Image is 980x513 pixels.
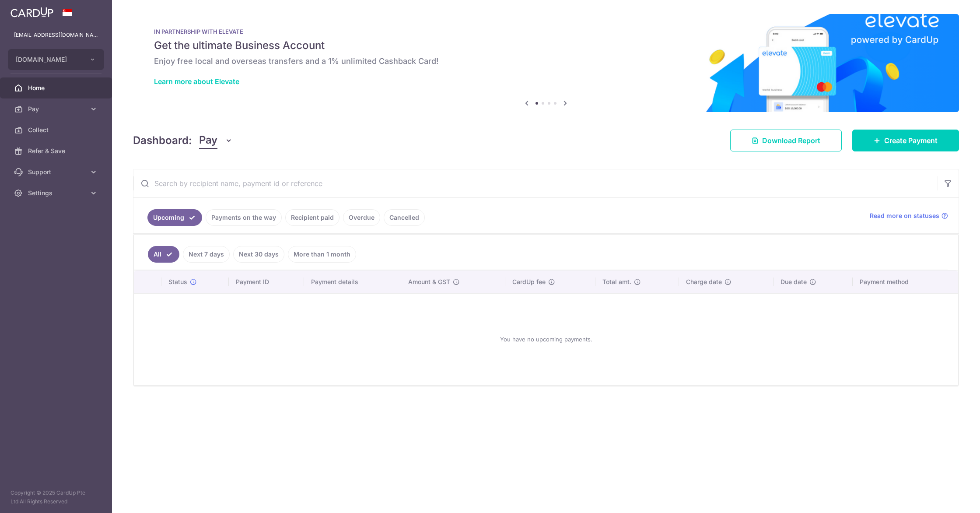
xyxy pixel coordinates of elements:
a: Next 30 days [233,246,284,263]
h4: Dashboard: [133,133,192,148]
span: Download Report [762,135,820,146]
span: Total amt. [602,278,631,286]
button: [DOMAIN_NAME] [8,49,104,70]
img: Renovation banner [133,14,959,112]
a: Read more on statuses [870,211,948,220]
a: Overdue [343,209,380,226]
span: Charge date [686,278,722,286]
span: Support [28,168,86,176]
a: Learn more about Elevate [154,77,239,86]
h5: Get the ultimate Business Account [154,39,938,53]
span: Status [168,278,187,286]
th: Payment details [304,271,401,293]
a: Download Report [730,130,842,151]
span: Home [28,84,86,92]
a: Cancelled [384,209,425,226]
span: Refer & Save [28,147,86,155]
h6: Enjoy free local and overseas transfers and a 1% unlimited Cashback Card! [154,56,938,67]
a: Upcoming [147,209,202,226]
span: [DOMAIN_NAME] [16,55,80,64]
th: Payment ID [229,271,304,293]
input: Search by recipient name, payment id or reference [133,169,938,197]
a: Next 7 days [183,246,230,263]
a: All [148,246,179,263]
span: Settings [28,189,86,197]
span: Amount & GST [408,278,450,286]
span: Create Payment [884,135,938,146]
span: Read more on statuses [870,211,939,220]
p: [EMAIL_ADDRESS][DOMAIN_NAME] [14,31,98,39]
span: Collect [28,126,86,134]
span: Pay [28,105,86,113]
img: CardUp [10,7,53,18]
a: Recipient paid [285,209,339,226]
p: IN PARTNERSHIP WITH ELEVATE [154,28,938,35]
a: Payments on the way [206,209,282,226]
th: Payment method [853,271,958,293]
a: More than 1 month [288,246,356,263]
span: Pay [199,132,217,149]
span: CardUp fee [512,278,546,286]
span: Due date [780,278,807,286]
button: Pay [199,132,233,149]
a: Create Payment [852,130,959,151]
div: You have no upcoming payments. [144,301,948,378]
